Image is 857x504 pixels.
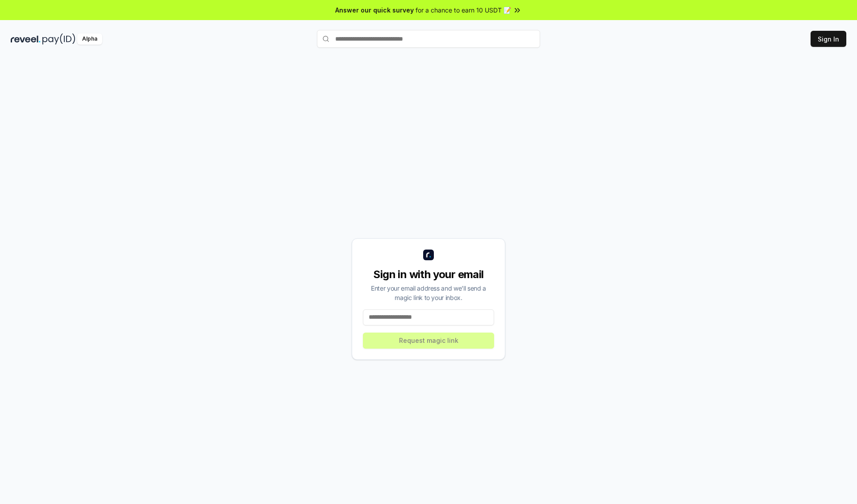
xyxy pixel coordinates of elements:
span: Answer our quick survey [335,5,414,15]
div: Sign in with your email [363,267,494,282]
div: Alpha [77,33,102,45]
div: Enter your email address and we’ll send a magic link to your inbox. [363,283,494,302]
span: for a chance to earn 10 USDT 📝 [416,5,511,15]
button: Sign In [811,31,846,47]
img: pay_id [42,33,75,45]
img: logo_small [423,250,434,260]
img: reveel_dark [11,33,41,45]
